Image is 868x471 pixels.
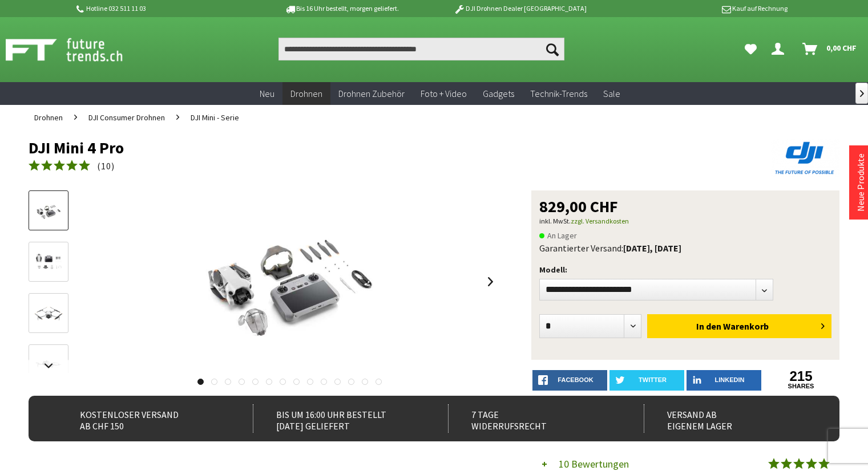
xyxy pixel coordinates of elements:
span: In den [696,320,721,332]
img: Shop Futuretrends - zur Startseite wechseln [6,35,148,64]
div: Bis um 16:00 Uhr bestellt [DATE] geliefert [253,404,425,433]
a: DJI Consumer Drohnen [83,105,171,130]
p: Kauf auf Rechnung [609,2,788,15]
img: DJI Mini 4 Pro [175,190,403,373]
span: Gadgets [483,88,514,99]
a: facebook [532,370,607,391]
span: twitter [639,376,667,383]
span: 0,00 CHF [826,39,857,57]
span: Sale [603,88,620,99]
input: Produkt, Marke, Kategorie, EAN, Artikelnummer… [278,38,564,60]
a: zzgl. Versandkosten [571,217,629,225]
div: Kostenloser Versand ab CHF 150 [57,404,229,433]
a: twitter [609,370,684,391]
p: Hotline 032 511 11 03 [75,2,253,15]
button: Suchen [540,38,564,60]
p: DJI Drohnen Dealer [GEOGRAPHIC_DATA] [431,2,609,15]
div: 7 Tage Widerrufsrecht [448,404,620,433]
img: Vorschau: DJI Mini 4 Pro [32,198,65,224]
p: inkl. MwSt. [539,214,831,228]
span: Technik-Trends [530,88,587,99]
a: Sale [595,82,628,105]
a: Drohnen [29,105,68,130]
h1: DJI Mini 4 Pro [29,139,677,156]
div: Versand ab eigenem Lager [644,404,816,433]
span: Foto + Video [421,88,467,99]
img: DJI [771,139,839,177]
p: Modell: [539,263,831,277]
b: [DATE], [DATE] [623,242,681,254]
span: DJI Mini - Serie [191,112,239,123]
span:  [860,90,864,97]
span: LinkedIn [715,376,745,383]
a: Warenkorb [798,38,862,60]
a: DJI Mini - Serie [185,105,245,130]
span: Drohnen Zubehör [338,88,405,99]
span: Drohnen [290,88,322,99]
span: An Lager [539,229,577,242]
span: 829,00 CHF [539,198,618,214]
a: Gadgets [475,82,522,105]
p: Bis 16 Uhr bestellt, morgen geliefert. [253,2,431,15]
a: Dein Konto [767,38,793,60]
span: DJI Consumer Drohnen [88,112,165,123]
a: Foto + Video [413,82,475,105]
a: Neu [252,82,282,105]
span: facebook [558,376,593,383]
span: 10 [101,160,111,172]
a: shares [764,383,838,390]
a: LinkedIn [687,370,761,391]
span: ( ) [97,160,115,172]
a: Drohnen [282,82,330,105]
span: Drohnen [34,112,63,123]
a: Neue Produkte [855,153,866,212]
a: 215 [764,370,838,383]
a: Drohnen Zubehör [330,82,413,105]
span: Warenkorb [723,320,769,332]
a: (10) [29,159,115,173]
div: Garantierter Versand: [539,242,831,254]
a: Meine Favoriten [739,38,762,60]
button: In den Warenkorb [647,314,831,338]
span: Neu [260,88,274,99]
a: Technik-Trends [522,82,595,105]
